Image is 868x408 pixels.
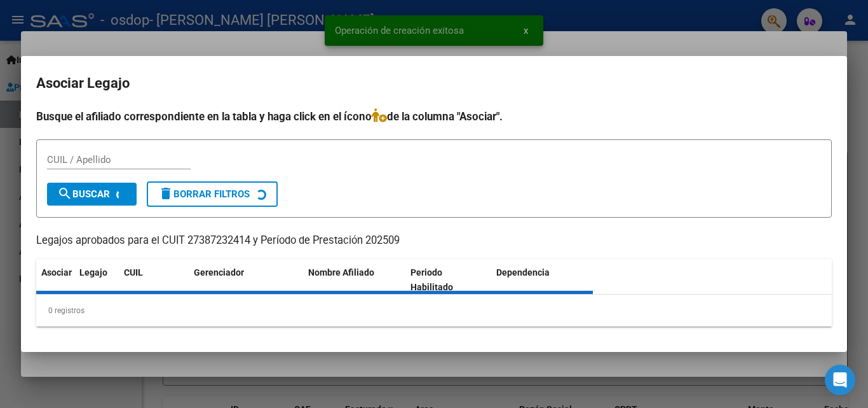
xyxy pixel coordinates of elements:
[36,233,832,249] p: Legajos aprobados para el CUIT 27387232414 y Período de Prestación 202509
[158,186,173,201] mat-icon: delete
[189,259,303,301] datatable-header-cell: Gerenciador
[79,267,107,278] span: Legajo
[41,267,72,278] span: Asociar
[308,267,374,278] span: Nombre Afiliado
[496,267,550,278] span: Dependencia
[47,183,137,206] button: Buscar
[405,259,491,301] datatable-header-cell: Periodo Habilitado
[491,259,593,301] datatable-header-cell: Dependencia
[124,267,143,278] span: CUIL
[36,295,832,327] div: 0 registros
[194,267,244,278] span: Gerenciador
[147,181,278,207] button: Borrar Filtros
[303,259,405,301] datatable-header-cell: Nombre Afiliado
[57,186,72,201] mat-icon: search
[57,188,110,200] span: Buscar
[119,259,189,301] datatable-header-cell: CUIL
[74,259,119,301] datatable-header-cell: Legajo
[158,188,250,200] span: Borrar Filtros
[410,267,453,292] span: Periodo Habilitado
[36,71,832,95] h2: Asociar Legajo
[825,365,855,395] div: Open Intercom Messenger
[36,108,832,125] h4: Busque el afiliado correspondiente en la tabla y haga click en el ícono de la columna "Asociar".
[36,259,74,301] datatable-header-cell: Asociar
